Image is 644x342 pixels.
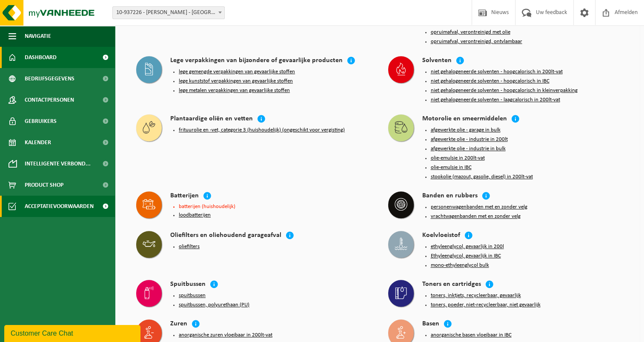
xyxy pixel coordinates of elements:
[25,196,94,217] span: Acceptatievoorwaarden
[431,253,501,259] button: Ethyleenglycol, gevaarlijk in IBC
[431,164,472,171] button: olie-emulsie in IBC
[431,262,489,269] button: mono-ethyleenglycol bulk
[179,68,295,75] button: lege gemengde verpakkingen van gevaarlijke stoffen
[25,132,51,153] span: Kalender
[25,47,57,68] span: Dashboard
[422,319,439,329] h4: Basen
[170,191,199,201] h4: Batterijen
[25,111,57,132] span: Gebruikers
[25,174,63,196] span: Product Shop
[179,127,345,134] button: frituurolie en -vet, categorie 3 (huishoudelijk) (ongeschikt voor vergisting)
[431,332,512,339] button: anorganische basen vloeibaar in IBC
[25,89,74,111] span: Contactpersonen
[170,280,206,290] h4: Spuitbussen
[431,155,485,162] button: olie-emulsie in 200lt-vat
[431,145,506,152] button: afgewerkte olie - industrie in bulk
[431,97,560,103] button: niet gehalogeneerde solventen - laagcalorisch in 200lt-vat
[179,87,290,94] button: lege metalen verpakkingen van gevaarlijke stoffen
[431,29,510,36] button: opruimafval, verontreinigd met olie
[25,26,51,47] span: Navigatie
[25,153,91,174] span: Intelligente verbond...
[431,302,541,308] button: toners, poeder, niet-recycleerbaar, niet gevaarlijk
[431,204,527,211] button: personenwagenbanden met en zonder velg
[170,114,253,124] h4: Plantaardige oliën en vetten
[431,136,508,143] button: afgewerkte olie - industrie in 200lt
[179,78,293,85] button: lege kunststof verpakkingen van gevaarlijke stoffen
[422,231,460,241] h4: Koelvloeistof
[179,243,200,250] button: oliefilters
[431,174,533,180] button: stookolie (mazout, gasolie, diesel) in 200lt-vat
[431,38,522,45] button: opruimafval, verontreinigd, ontvlambaar
[422,191,478,201] h4: Banden en rubbers
[431,127,501,134] button: afgewerkte olie - garage in bulk
[179,204,371,209] li: batterijen (huishoudelijk)
[112,6,225,19] span: 10-937226 - ELIA-NEMOLINCK - BRUGGE
[179,332,272,339] button: anorganische zuren vloeibaar in 200lt-vat
[431,78,550,85] button: niet gehalogeneerde solventen - hoogcalorisch in IBC
[25,68,74,89] span: Bedrijfsgegevens
[113,7,224,19] span: 10-937226 - ELIA-NEMOLINCK - BRUGGE
[422,56,452,66] h4: Solventen
[179,292,206,299] button: spuitbussen
[170,56,343,66] h4: Lege verpakkingen van bijzondere of gevaarlijke producten
[170,231,281,241] h4: Oliefilters en oliehoudend garageafval
[422,280,481,290] h4: Toners en cartridges
[431,87,578,94] button: niet gehalogeneerde solventen - hoogcalorisch in kleinverpakking
[431,292,521,299] button: toners, inktjets, recycleerbaar, gevaarlijk
[422,114,507,124] h4: Motorolie en smeermiddelen
[170,319,187,329] h4: Zuren
[431,243,504,250] button: ethyleenglycol, gevaarlijk in 200l
[179,302,249,308] button: spuitbussen, polyurethaan (PU)
[431,68,563,75] button: niet gehalogeneerde solventen - hoogcalorisch in 200lt-vat
[179,212,211,219] button: loodbatterijen
[431,213,521,220] button: vrachtwagenbanden met en zonder velg
[4,323,142,342] iframe: chat widget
